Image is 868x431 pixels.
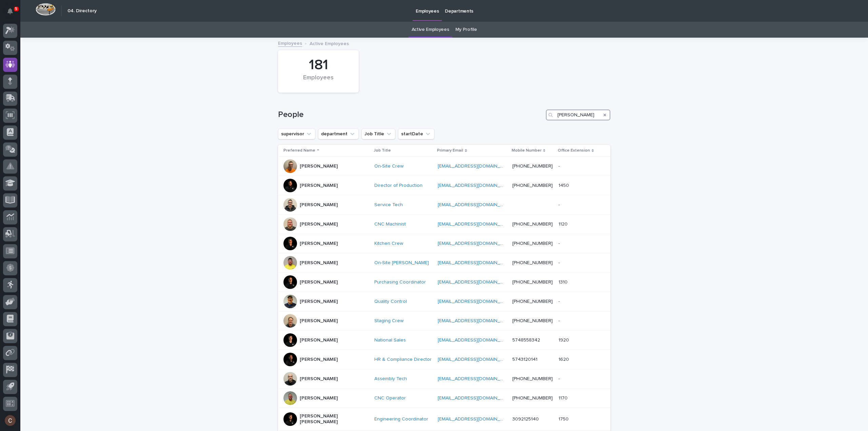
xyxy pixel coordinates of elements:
[438,183,514,188] a: [EMAIL_ADDRESS][DOMAIN_NAME]
[3,413,17,428] button: users-avatar
[3,4,17,18] button: Notifications
[278,292,610,311] tr: [PERSON_NAME]Quality Control [EMAIL_ADDRESS][DOMAIN_NAME] [PHONE_NUMBER]--
[438,357,514,362] a: [EMAIL_ADDRESS][DOMAIN_NAME]
[558,297,561,305] p: -
[546,110,610,120] input: Search
[374,395,406,401] a: CNC Operator
[300,337,338,343] p: [PERSON_NAME]
[374,202,403,208] a: Service Tech
[278,350,610,369] tr: [PERSON_NAME]HR & Compliance Director [EMAIL_ADDRESS][DOMAIN_NAME] 574312014116201620
[278,369,610,389] tr: [PERSON_NAME]Assembly Tech [EMAIL_ADDRESS][DOMAIN_NAME] [PHONE_NUMBER]--
[374,318,403,324] a: Staging Crew
[374,337,406,343] a: National Sales
[558,239,561,247] p: -
[512,164,553,169] a: [PHONE_NUMBER]
[278,176,610,195] tr: [PERSON_NAME]Director of Production [EMAIL_ADDRESS][DOMAIN_NAME] [PHONE_NUMBER]14501450
[15,6,17,11] p: 5
[290,57,347,74] div: 181
[278,408,610,431] tr: [PERSON_NAME] [PERSON_NAME]Engineering Coordinator [EMAIL_ADDRESS][DOMAIN_NAME] 309212514017501750
[278,195,610,215] tr: [PERSON_NAME]Service Tech [EMAIL_ADDRESS][DOMAIN_NAME] --
[438,260,514,265] a: [EMAIL_ADDRESS][DOMAIN_NAME]
[558,394,569,401] p: 1170
[512,376,553,381] a: [PHONE_NUMBER]
[512,299,553,304] a: [PHONE_NUMBER]
[374,260,429,266] a: On-Site [PERSON_NAME]
[558,147,590,154] p: Office Extension
[374,147,391,154] p: Job Title
[278,273,610,292] tr: [PERSON_NAME]Purchasing Coordinator [EMAIL_ADDRESS][DOMAIN_NAME] [PHONE_NUMBER]13101310
[374,241,403,247] a: Kitchen Crew
[278,234,610,253] tr: [PERSON_NAME]Kitchen Crew [EMAIL_ADDRESS][DOMAIN_NAME] [PHONE_NUMBER]--
[558,259,561,266] p: -
[558,415,570,422] p: 1750
[438,396,514,400] a: [EMAIL_ADDRESS][DOMAIN_NAME]
[300,395,338,401] p: [PERSON_NAME]
[437,147,463,154] p: Primary Email
[278,389,610,408] tr: [PERSON_NAME]CNC Operator [EMAIL_ADDRESS][DOMAIN_NAME] [PHONE_NUMBER]11701170
[558,181,570,189] p: 1450
[558,162,561,169] p: -
[512,338,540,342] a: 5748558342
[300,413,368,425] p: [PERSON_NAME] [PERSON_NAME]
[36,3,56,16] img: Workspace Logo
[318,129,359,139] button: department
[558,375,561,382] p: -
[438,202,514,207] a: [EMAIL_ADDRESS][DOMAIN_NAME]
[300,279,338,285] p: [PERSON_NAME]
[374,163,403,169] a: On-Site Crew
[558,201,561,208] p: -
[438,376,514,381] a: [EMAIL_ADDRESS][DOMAIN_NAME]
[558,220,569,227] p: 1120
[438,241,514,246] a: [EMAIL_ADDRESS][DOMAIN_NAME]
[438,417,514,422] a: [EMAIL_ADDRESS][DOMAIN_NAME]
[438,222,514,227] a: [EMAIL_ADDRESS][DOMAIN_NAME]
[278,311,610,331] tr: [PERSON_NAME]Staging Crew [EMAIL_ADDRESS][DOMAIN_NAME] [PHONE_NUMBER]--
[455,22,477,38] a: My Profile
[512,183,553,188] a: [PHONE_NUMBER]
[438,338,514,342] a: [EMAIL_ADDRESS][DOMAIN_NAME]
[398,129,434,139] button: startDate
[558,355,570,363] p: 1620
[278,215,610,234] tr: [PERSON_NAME]CNC Machinist [EMAIL_ADDRESS][DOMAIN_NAME] [PHONE_NUMBER]11201120
[512,260,553,265] a: [PHONE_NUMBER]
[300,183,338,189] p: [PERSON_NAME]
[558,278,569,285] p: 1310
[300,357,338,363] p: [PERSON_NAME]
[67,8,97,14] h2: 04. Directory
[374,357,432,363] a: HR & Compliance Director
[512,280,553,285] a: [PHONE_NUMBER]
[374,416,428,422] a: Engineering Coordinator
[278,129,315,139] button: supervisor
[512,318,553,323] a: [PHONE_NUMBER]
[558,336,570,343] p: 1920
[300,163,338,169] p: [PERSON_NAME]
[512,147,541,154] p: Mobile Number
[278,39,302,47] a: Employees
[310,39,349,47] p: Active Employees
[300,260,338,266] p: [PERSON_NAME]
[290,74,347,89] div: Employees
[412,22,449,38] a: Active Employees
[300,221,338,227] p: [PERSON_NAME]
[374,376,407,382] a: Assembly Tech
[278,253,610,273] tr: [PERSON_NAME]On-Site [PERSON_NAME] [EMAIL_ADDRESS][DOMAIN_NAME] [PHONE_NUMBER]--
[374,221,406,227] a: CNC Machinist
[300,202,338,208] p: [PERSON_NAME]
[361,129,395,139] button: Job Title
[300,318,338,324] p: [PERSON_NAME]
[438,318,514,323] a: [EMAIL_ADDRESS][DOMAIN_NAME]
[278,331,610,350] tr: [PERSON_NAME]National Sales [EMAIL_ADDRESS][DOMAIN_NAME] 574855834219201920
[278,157,610,176] tr: [PERSON_NAME]On-Site Crew [EMAIL_ADDRESS][DOMAIN_NAME] [PHONE_NUMBER]--
[300,376,338,382] p: [PERSON_NAME]
[300,241,338,247] p: [PERSON_NAME]
[512,222,553,227] a: [PHONE_NUMBER]
[558,317,561,324] p: -
[512,241,553,246] a: [PHONE_NUMBER]
[438,164,514,169] a: [EMAIL_ADDRESS][DOMAIN_NAME]
[512,396,553,400] a: [PHONE_NUMBER]
[374,279,426,285] a: Purchasing Coordinator
[374,183,422,189] a: Director of Production
[300,299,338,305] p: [PERSON_NAME]
[438,280,514,285] a: [EMAIL_ADDRESS][DOMAIN_NAME]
